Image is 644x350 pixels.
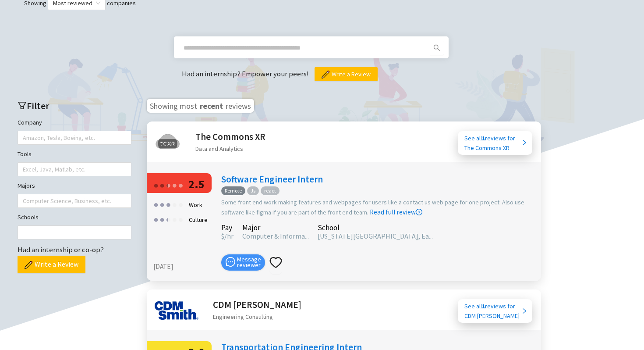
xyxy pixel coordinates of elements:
h2: The Commons XR [195,129,265,144]
div: ● [166,178,168,192]
a: See all1reviews forThe Commons XR [458,131,532,155]
div: ● [153,178,159,192]
label: Company [18,118,42,127]
span: react [261,186,280,196]
div: Major [242,225,309,231]
span: [US_STATE][GEOGRAPHIC_DATA], Ea... [318,232,433,240]
div: [DATE] [153,261,217,272]
div: See all reviews for The Commons XR [464,133,521,153]
div: Data and Analytics [195,144,265,154]
div: Engineering Consulting [213,312,301,321]
span: Message reviewer [237,257,261,268]
h2: Filter [18,99,131,113]
h2: CDM [PERSON_NAME] [213,297,301,312]
span: $ [221,232,224,240]
div: ● [153,197,159,211]
div: ● [178,178,183,192]
span: Had an internship or co-op? [18,245,104,254]
div: ● [166,178,171,192]
div: School [318,225,433,231]
b: 1 [482,302,485,310]
div: ● [159,197,165,211]
span: heart [269,256,282,269]
div: ● [178,212,183,226]
span: 2.5 [188,177,205,191]
div: ● [172,197,177,211]
div: ● [166,212,171,226]
div: ● [172,212,177,226]
span: Computer & Informa... [242,232,309,240]
img: pencil.png [322,71,329,79]
button: search [430,41,444,55]
img: pencil.png [25,261,32,269]
div: Pay [221,225,234,231]
div: ● [159,212,165,226]
span: right [521,139,527,146]
div: ● [159,178,165,192]
div: Work [186,197,205,212]
span: right [521,308,527,314]
div: Culture [186,212,210,227]
button: Write a Review [315,67,378,81]
a: Read full review [370,164,422,216]
div: ● [172,178,177,192]
h3: Showing most reviews [147,99,254,113]
div: ● [178,197,183,211]
div: See all reviews for CDM [PERSON_NAME] [464,301,521,321]
label: Schools [18,212,39,222]
span: Remote [221,186,245,196]
span: search [430,44,443,51]
div: ● [166,212,168,226]
span: message [226,257,235,267]
input: Tools [23,164,25,175]
label: Tools [18,149,32,159]
img: CDM Smith [155,297,198,324]
span: filter [18,101,27,110]
span: Write a Review [35,259,78,270]
div: ● [153,212,159,226]
div: Some front end work making features and webpages for users like a contact us web page for one pro... [221,197,537,218]
span: Write a Review [332,69,371,79]
button: Write a Review [18,256,85,273]
a: Software Engineer Intern [221,173,323,185]
b: 1 [482,134,485,142]
img: The Commons XR [155,129,181,156]
a: See all1reviews forCDM [PERSON_NAME] [458,299,532,323]
span: Js [247,186,259,196]
span: /hr [224,232,234,240]
div: ● [166,197,171,211]
span: recent [199,100,224,110]
span: right-circle [416,209,422,215]
label: Majors [18,181,35,190]
span: Had an internship? Empower your peers! [182,69,310,79]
